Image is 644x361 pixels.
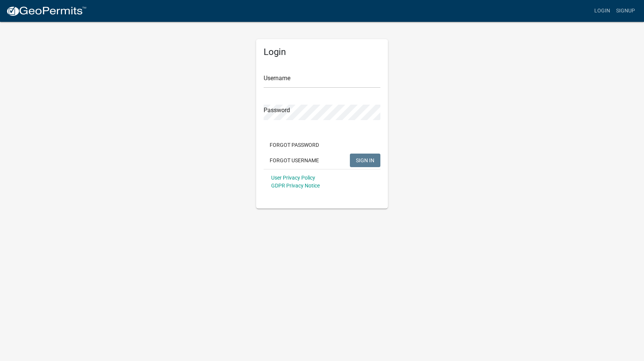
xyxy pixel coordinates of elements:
a: GDPR Privacy Notice [271,183,320,189]
h5: Login [264,47,380,58]
button: SIGN IN [350,154,380,167]
button: Forgot Username [264,154,325,167]
a: Login [591,4,613,18]
button: Forgot Password [264,138,325,152]
a: User Privacy Policy [271,175,315,181]
a: Signup [613,4,638,18]
span: SIGN IN [356,157,374,163]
